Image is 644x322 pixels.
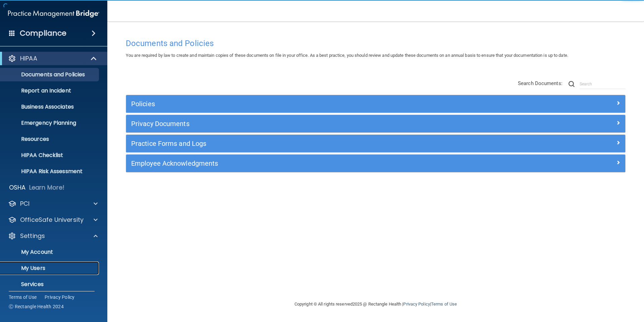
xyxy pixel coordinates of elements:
h4: Compliance [20,29,66,38]
span: Search Documents: [518,80,562,86]
h5: Practice Forms and Logs [131,140,495,147]
a: OfficeSafe University [8,216,98,224]
h5: Privacy Documents [131,120,495,127]
h5: Policies [131,100,495,108]
span: Ⓒ Rectangle Health 2024 [9,303,64,310]
h4: Documents and Policies [126,39,626,48]
p: Report an Incident [4,87,96,94]
a: Practice Forms and Logs [131,138,620,149]
h5: Employee Acknowledgments [131,160,495,167]
a: PCI [8,200,98,208]
p: HIPAA [20,54,37,63]
p: Settings [20,232,45,240]
a: Terms of Use [9,294,37,300]
p: Services [4,281,96,288]
p: Business Associates [4,104,96,110]
p: Emergency Planning [4,120,96,126]
p: My Users [4,265,96,272]
a: Terms of Use [431,301,457,307]
a: Employee Acknowledgments [131,158,620,169]
p: Documents and Policies [4,71,96,78]
p: OSHA [9,184,26,192]
div: Copyright © All rights reserved 2025 @ Rectangle Health | | [253,293,498,315]
p: HIPAA Checklist [4,152,96,159]
a: Privacy Policy [403,301,430,307]
p: OfficeSafe University [20,216,84,224]
span: You are required by law to create and maintain copies of these documents on file in your office. ... [126,53,568,58]
a: Privacy Documents [131,118,620,129]
p: Resources [4,136,96,143]
img: PMB logo [8,7,99,21]
a: Policies [131,98,620,109]
input: Search [580,79,626,89]
p: PCI [20,200,30,208]
img: ic-search.3b580494.png [569,81,575,87]
a: Privacy Policy [45,294,75,300]
a: Settings [8,232,98,240]
p: HIPAA Risk Assessment [4,168,96,175]
p: My Account [4,249,96,255]
p: Learn More! [29,184,65,192]
a: HIPAA [8,54,97,63]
